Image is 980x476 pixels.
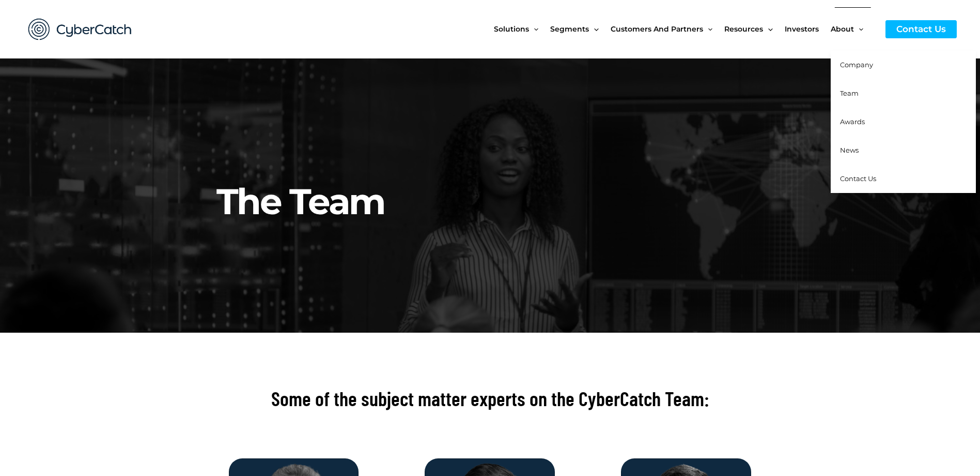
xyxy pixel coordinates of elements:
[831,108,976,136] a: Awards
[550,7,589,51] span: Segments
[840,117,865,126] span: Awards
[724,7,763,51] span: Resources
[840,61,873,69] span: Company
[840,146,859,154] span: News
[201,385,780,412] h2: Some of the subject matter experts on the CyberCatch Team:
[785,7,831,51] a: Investors
[831,7,854,51] span: About
[494,7,875,51] nav: Site Navigation: New Main Menu
[831,79,976,108] a: Team
[763,7,772,51] span: Menu Toggle
[589,7,598,51] span: Menu Toggle
[494,7,529,51] span: Solutions
[529,7,538,51] span: Menu Toggle
[831,51,976,79] a: Company
[611,7,703,51] span: Customers and Partners
[831,165,976,193] a: Contact Us
[703,7,712,51] span: Menu Toggle
[18,8,142,51] img: CyberCatch
[216,86,772,225] h2: The Team
[785,7,819,51] span: Investors
[831,136,976,165] a: News
[854,7,863,51] span: Menu Toggle
[885,20,957,38] a: Contact Us
[840,89,859,97] span: Team
[840,174,876,183] span: Contact Us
